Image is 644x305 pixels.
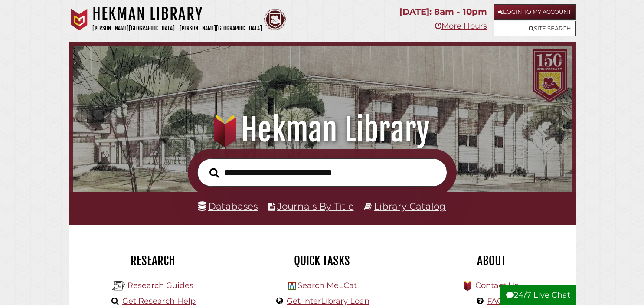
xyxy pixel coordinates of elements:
[494,4,576,20] a: Login to My Account
[205,165,223,180] button: Search
[69,9,90,30] img: Calvin University
[413,253,569,268] h2: About
[297,281,357,290] a: Search MeLCat
[92,23,262,33] p: [PERSON_NAME][GEOGRAPHIC_DATA] | [PERSON_NAME][GEOGRAPHIC_DATA]
[399,4,487,20] p: [DATE]: 8am - 10pm
[209,167,219,178] i: Search
[277,200,354,212] a: Journals By Title
[127,281,193,290] a: Research Guides
[112,279,125,292] img: Hekman Library Logo
[244,253,400,268] h2: Quick Tasks
[264,9,286,30] img: Calvin Theological Seminary
[494,21,576,36] a: Site Search
[82,111,562,149] h1: Hekman Library
[475,281,518,290] a: Contact Us
[435,21,487,31] a: More Hours
[374,200,446,212] a: Library Catalog
[288,282,296,290] img: Hekman Library Logo
[92,4,262,23] h1: Hekman Library
[75,253,231,268] h2: Research
[198,200,258,212] a: Databases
